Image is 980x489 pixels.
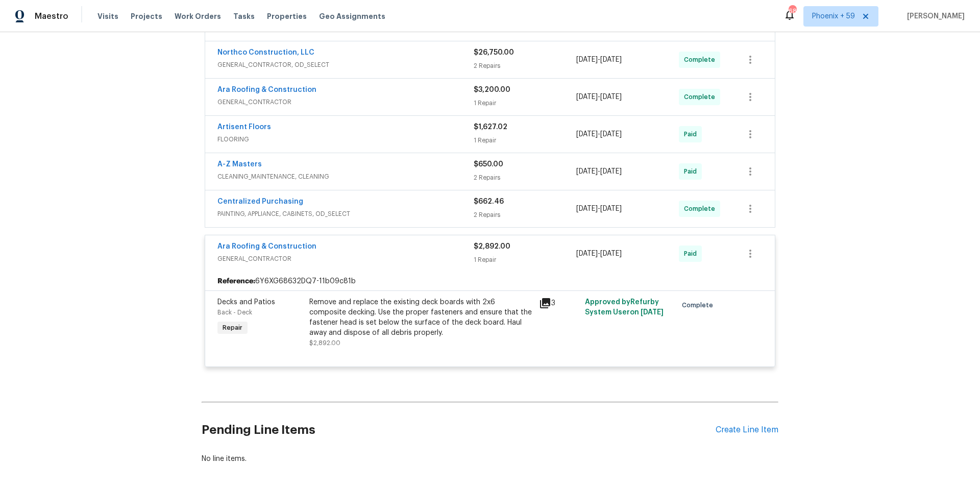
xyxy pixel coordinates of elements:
span: Decks and Patios [217,299,275,306]
span: [DATE] [576,168,598,175]
span: Back - Deck [217,309,252,315]
a: Artisent Floors [217,124,271,131]
span: [DATE] [576,250,598,257]
span: Work Orders [175,11,221,21]
span: Complete [684,204,719,214]
div: Remove and replace the existing deck boards with 2x6 composite decking. Use the proper fasteners ... [309,297,533,338]
span: $3,200.00 [474,86,510,93]
span: Repair [218,323,247,333]
a: A-Z Masters [217,161,262,168]
span: [DATE] [600,131,622,138]
span: Paid [684,166,701,177]
span: - [576,249,622,259]
div: 2 Repairs [474,210,576,220]
span: GENERAL_CONTRACTOR, OD_SELECT [217,60,474,70]
span: Complete [684,92,719,102]
div: Create Line Item [716,425,778,435]
span: [DATE] [600,205,622,212]
span: Tasks [233,13,255,20]
a: Centralized Purchasing [217,198,303,205]
span: Paid [684,129,701,139]
span: [DATE] [641,309,664,316]
span: - [576,204,622,214]
span: Complete [684,55,719,65]
div: 2 Repairs [474,173,576,183]
div: No line items. [202,454,778,464]
span: $2,892.00 [309,340,340,346]
span: Phoenix + 59 [812,11,855,21]
span: [DATE] [576,131,598,138]
span: [DATE] [576,56,598,63]
span: [PERSON_NAME] [903,11,965,21]
span: - [576,166,622,177]
span: GENERAL_CONTRACTOR [217,97,474,107]
span: $2,892.00 [474,243,510,250]
span: $650.00 [474,161,503,168]
span: FLOORING [217,134,474,144]
span: Paid [684,249,701,259]
h2: Pending Line Items [202,406,716,454]
span: - [576,92,622,102]
span: [DATE] [600,93,622,101]
div: 3 [539,297,579,309]
span: CLEANING_MAINTENANCE, CLEANING [217,172,474,182]
a: Northco Construction, LLC [217,49,314,56]
span: Visits [97,11,118,21]
span: Approved by Refurby System User on [585,299,664,316]
div: 689 [789,6,796,16]
span: - [576,129,622,139]
span: [DATE] [600,250,622,257]
a: Ara Roofing & Construction [217,243,316,250]
div: 1 Repair [474,255,576,265]
a: Ara Roofing & Construction [217,86,316,93]
span: [DATE] [576,93,598,101]
span: $662.46 [474,198,504,205]
span: Projects [131,11,162,21]
span: $26,750.00 [474,49,514,56]
span: - [576,55,622,65]
span: $1,627.02 [474,124,507,131]
span: Maestro [35,11,68,21]
span: PAINTING, APPLIANCE, CABINETS, OD_SELECT [217,209,474,219]
span: Complete [682,300,717,310]
span: [DATE] [576,205,598,212]
span: GENERAL_CONTRACTOR [217,254,474,264]
div: 1 Repair [474,135,576,145]
span: [DATE] [600,168,622,175]
div: 2 Repairs [474,61,576,71]
span: Geo Assignments [319,11,385,21]
span: Properties [267,11,307,21]
div: 1 Repair [474,98,576,108]
b: Reference: [217,276,255,286]
div: 6Y6XG68632DQ7-11b09c81b [205,272,775,290]
span: [DATE] [600,56,622,63]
